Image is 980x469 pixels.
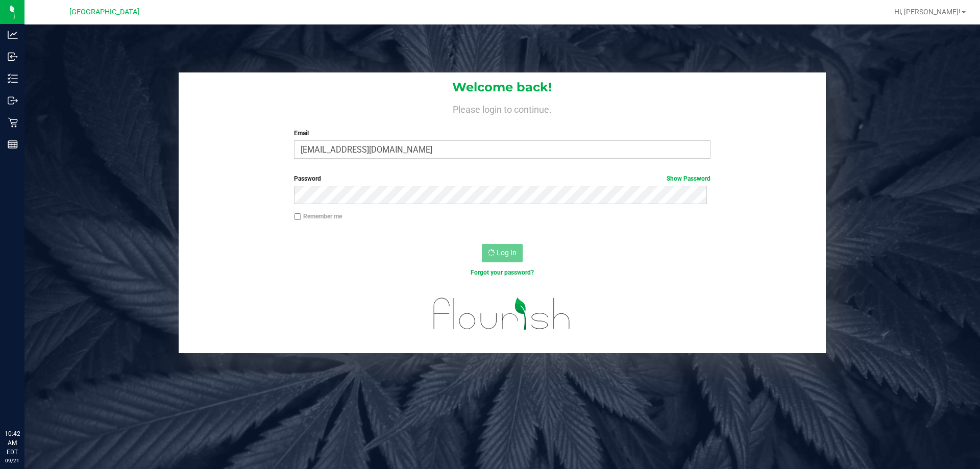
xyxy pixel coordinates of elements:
[8,117,18,128] inline-svg: Retail
[5,429,20,457] p: 10:42 AM EDT
[482,244,523,262] button: Log In
[294,175,321,182] span: Password
[179,81,826,94] h1: Welcome back!
[8,95,18,106] inline-svg: Outbound
[69,8,139,16] span: [GEOGRAPHIC_DATA]
[8,73,18,84] inline-svg: Inventory
[294,129,710,138] label: Email
[497,249,517,257] span: Log In
[421,288,583,340] img: flourish_logo.svg
[667,175,710,182] a: Show Password
[294,213,301,220] input: Remember me
[294,212,342,221] label: Remember me
[471,269,534,276] a: Forgot your password?
[8,52,18,62] inline-svg: Inbound
[894,8,961,16] span: Hi, [PERSON_NAME]!
[179,102,826,114] h4: Please login to continue.
[8,139,18,150] inline-svg: Reports
[8,30,18,40] inline-svg: Analytics
[5,457,20,464] p: 09/21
